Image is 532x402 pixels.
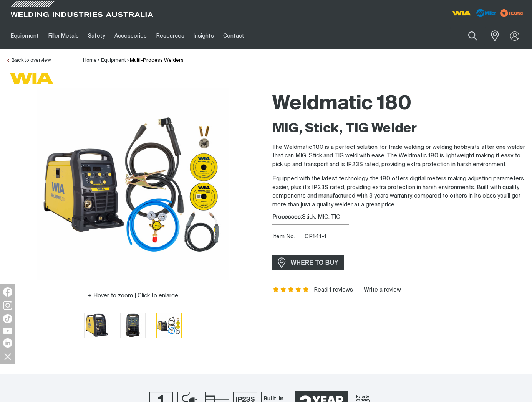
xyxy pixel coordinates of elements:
a: Accessories [110,23,151,49]
button: Go to slide 3 [156,313,182,338]
button: Go to slide 1 [84,313,109,338]
img: Weldmatic 180 [85,313,109,338]
a: Equipment [101,58,126,63]
a: Filler Metals [43,23,83,49]
p: The Weldmatic 180 is a perfect solution for trade welding or welding hobbyists after one welder t... [272,143,526,169]
h1: Weldmatic 180 [272,92,526,117]
a: Equipment [6,23,43,49]
img: Weldmatic 180 [37,88,229,280]
span: Rating: 5 [272,287,310,293]
a: Insights [189,23,219,49]
p: Equipped with the latest technology, the 180 offers digital meters making adjusting parameters ea... [272,175,526,209]
a: Write a review [358,287,401,293]
nav: Breadcrumb [83,57,184,64]
img: miller [498,7,526,19]
img: hide socials [1,350,14,363]
a: Read 1 reviews [314,287,353,293]
img: Weldmatic 180 [157,313,181,338]
button: Go to slide 2 [120,313,146,338]
div: Stick, MIG, TIG [272,213,526,222]
a: WHERE TO BUY [272,255,344,270]
img: Weldmatic 180 [121,313,145,338]
span: CP141-1 [305,234,326,239]
span: WHERE TO BUY [286,257,343,269]
a: Back to overview of Multi-Process Welders [6,58,51,63]
a: Home [83,58,97,63]
input: Product name or item number... [450,27,486,45]
img: LinkedIn [3,338,12,348]
a: Multi-Process Welders [130,58,184,63]
a: Safety [83,23,110,49]
button: Hover to zoom | Click to enlarge [83,291,183,300]
h2: MIG, Stick, TIG Welder [272,120,526,137]
span: Item No. [272,232,303,241]
img: Instagram [3,301,12,310]
img: TikTok [3,314,12,323]
a: Contact [219,23,249,49]
nav: Main [6,23,396,49]
img: Facebook [3,287,12,297]
button: Search products [460,27,486,45]
a: Resources [152,23,189,49]
strong: Processes: [272,214,302,220]
img: YouTube [3,328,12,334]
